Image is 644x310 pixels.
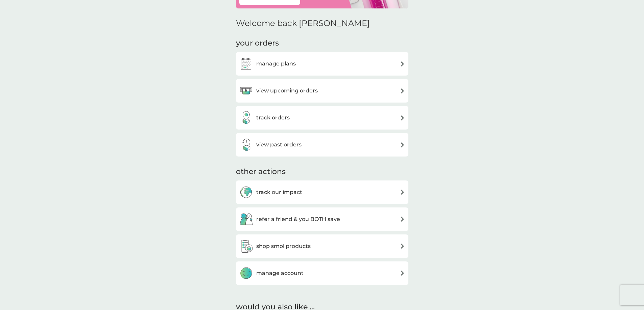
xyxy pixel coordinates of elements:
[400,61,405,66] img: arrow right
[400,115,405,120] img: arrow right
[256,86,318,95] h3: view upcoming orders
[236,38,279,49] h3: your orders
[256,140,302,149] h3: view past orders
[400,244,405,249] img: arrow right
[236,167,286,177] h3: other actions
[236,19,370,28] h2: Welcome back [PERSON_NAME]
[400,271,405,276] img: arrow right
[400,190,405,195] img: arrow right
[256,59,296,68] h3: manage plans
[400,88,405,93] img: arrow right
[256,269,304,278] h3: manage account
[256,242,311,251] h3: shop smol products
[256,215,340,224] h3: refer a friend & you BOTH save
[256,188,302,197] h3: track our impact
[256,113,290,122] h3: track orders
[400,217,405,222] img: arrow right
[400,142,405,147] img: arrow right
